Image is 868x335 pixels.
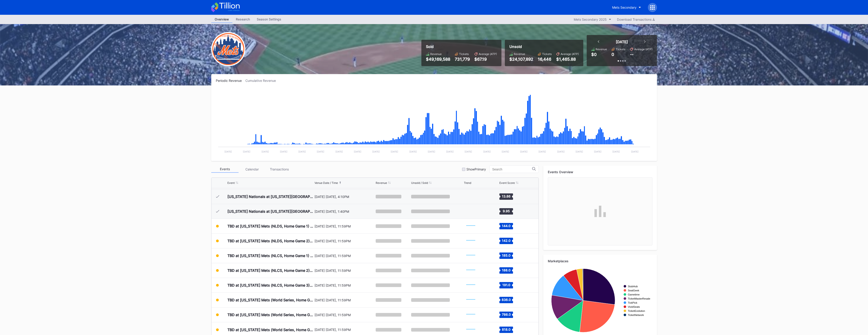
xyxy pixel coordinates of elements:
div: Transactions [266,166,293,173]
div: [US_STATE] Nationals at [US_STATE][GEOGRAPHIC_DATA] [227,209,313,214]
text: VividSeats [628,305,640,308]
text: [DATE] [446,150,454,153]
div: [DATE] [DATE], 11:59PM [314,328,375,332]
div: [DATE] [DATE], 11:59PM [314,269,375,272]
svg: Chart title [464,280,478,291]
div: Revenue [596,47,607,51]
div: $1,465.88 [556,57,579,62]
svg: Chart title [464,309,478,320]
text: [DATE] [409,150,417,153]
div: [US_STATE] Nationals at [US_STATE][GEOGRAPHIC_DATA] (Long Sleeve T-Shirt Giveaway) [227,194,313,199]
div: [DATE] [DATE], 4:10PM [314,195,375,199]
div: 16,446 [538,57,552,62]
text: [DATE] [538,150,546,153]
div: Tickets [616,47,625,51]
div: [DATE] [DATE], 11:59PM [314,313,375,317]
text: TicketNetwork [628,314,644,316]
div: 731,779 [455,57,470,62]
svg: Chart title [464,250,478,261]
div: Periodic Revenue [216,79,245,82]
a: Overview [211,16,232,23]
text: 9.95 [503,209,510,213]
text: [DATE] [335,150,343,153]
div: Sold [426,44,497,49]
div: Trend [464,181,471,185]
text: [DATE] [317,150,324,153]
div: Research [232,16,253,22]
text: 13.86 [502,194,511,198]
text: [DATE] [243,150,250,153]
div: Average (ATP) [634,47,652,51]
div: Season Settings [253,16,285,22]
text: StubHub [628,285,638,288]
a: Season Settings [253,16,285,23]
svg: Chart title [464,265,478,276]
div: Event [227,181,235,185]
text: [DATE] [575,150,583,153]
text: 818.0 [502,327,511,331]
text: [DATE] [483,150,491,153]
text: TickPick [628,301,637,304]
div: Unsold / Sold [411,181,428,185]
div: TBD at [US_STATE] Mets (NLDS, Home Game 2) (If Necessary) (Date TBD) CANCELLED [227,239,313,243]
div: Marketplaces [548,259,652,263]
text: [DATE] [372,150,380,153]
text: TicketMasterResale [628,297,650,300]
text: [DATE] [501,150,509,153]
div: $67.19 [474,57,497,62]
div: Revenue [514,52,525,56]
text: 185.0 [502,253,511,257]
div: Download Transactions [617,17,655,21]
div: [DATE] [616,40,628,44]
text: [DATE] [280,150,287,153]
div: Unsold [509,44,579,49]
text: [DATE] [520,150,528,153]
div: Events Overview [548,170,652,174]
div: 0 [611,52,614,57]
svg: Chart title [216,88,652,156]
button: Mets Secondary [609,3,644,12]
div: Mets Secondary [612,5,637,9]
a: Research [232,16,253,23]
text: [DATE] [612,150,620,153]
div: Mets Secondary 2025 [574,17,607,21]
div: [DATE] [DATE], 1:40PM [314,210,375,213]
text: TicketEvolution [628,310,645,312]
text: [DATE] [631,150,638,153]
div: $49,169,588 [426,57,450,62]
svg: Chart title [464,206,478,217]
text: [DATE] [594,150,601,153]
div: $0 [591,52,597,57]
svg: Chart title [464,220,478,232]
svg: Chart title [464,294,478,306]
div: Event Score [499,181,515,185]
div: TBD at [US_STATE] Mets (NLCS, Home Game 1) (If Necessary) (Date TBD) CANCELLED [227,253,313,258]
div: Tickets [542,52,552,56]
text: 786.0 [502,312,511,316]
div: [DATE] [DATE], 11:59PM [314,239,375,243]
text: [DATE] [557,150,564,153]
svg: Chart title [548,266,652,335]
div: Tickets [459,52,469,56]
text: [DATE] [428,150,435,153]
div: [DATE] [DATE], 11:59PM [314,283,375,287]
div: Revenue [430,52,442,56]
button: Mets Secondary 2025 [571,16,614,22]
text: 191.0 [502,283,510,287]
text: 836.0 [502,298,511,302]
text: [DATE] [224,150,232,153]
text: [DATE] [298,150,306,153]
div: Show Primary [466,167,486,171]
input: Search [492,167,532,171]
div: TBD at [US_STATE] Mets (World Series, Home Game 3) (If Necessary) (Date TBD) [227,327,313,332]
div: [DATE] [DATE], 11:59PM [314,298,375,302]
div: TBD at [US_STATE] Mets (NLCS, Home Game 2) (If Necessary) (Date TBD) [227,268,313,273]
text: [DATE] [261,150,269,153]
svg: Chart title [464,191,478,202]
div: TBD at [US_STATE] Mets (World Series, Home Game 2) (If Necessary) (Date TBD) [227,312,313,317]
div: Events [211,166,239,173]
text: [DATE] [465,150,472,153]
div: Average (ATP) [479,52,497,56]
div: $24,107,892 [509,57,533,62]
div: Venue Date / Time [314,181,338,185]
